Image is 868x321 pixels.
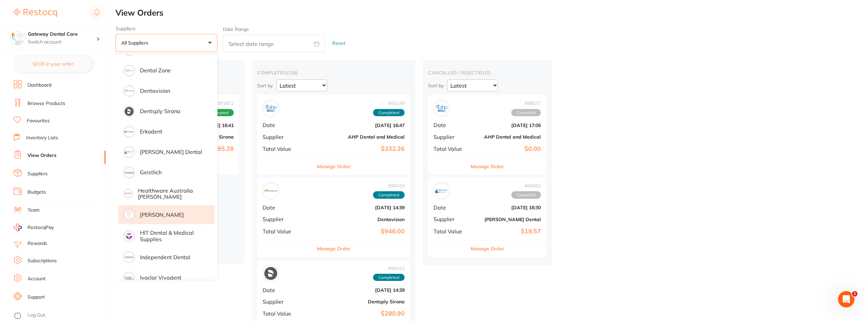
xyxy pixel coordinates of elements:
[838,291,854,307] iframe: Intercom live chat
[125,273,134,282] img: supplier image
[26,135,58,141] a: Inventory Lists
[223,26,249,32] label: Date Range
[511,183,541,189] span: # 84092
[473,205,541,210] b: [DATE] 16:30
[317,158,351,175] button: Manage Order
[28,31,96,38] h4: Gateway Dental Care
[433,228,467,234] span: Total Value
[205,101,234,106] span: # 91872
[125,127,134,136] img: supplier image
[263,134,308,140] span: Supplier
[125,210,134,219] img: supplier image
[28,171,48,177] a: Suppliers
[428,70,546,76] h2: cancelled / rejected ( 2 )
[125,190,131,197] img: supplier image
[28,294,45,301] a: Support
[125,66,134,75] img: supplier image
[28,224,54,231] span: RestocqPay
[373,101,405,106] span: # 91149
[433,134,467,140] span: Supplier
[140,67,171,73] p: Dental Zone
[263,310,308,317] span: Total Value
[140,169,162,175] p: Geistlich
[473,123,541,128] b: [DATE] 17:06
[473,145,541,153] b: $0.00
[263,299,308,305] span: Supplier
[433,204,467,211] span: Date
[317,240,351,257] button: Manage Order
[433,122,467,128] span: Date
[373,183,405,189] span: # 90423
[471,158,504,175] button: Manage Order
[314,205,405,210] b: [DATE] 14:39
[140,108,180,114] p: Dentsply Sirona
[140,149,202,155] p: [PERSON_NAME] Dental
[314,123,405,128] b: [DATE] 16:47
[125,168,134,177] img: supplier image
[473,217,541,222] b: [PERSON_NAME] Dental
[205,109,234,117] span: Accepted
[140,274,181,281] p: Ivoclar Vivadent
[330,34,347,52] button: Reset
[264,267,277,280] img: Dentsply Sirona
[314,134,405,140] b: AHP Dental and Medical
[125,107,134,116] img: supplier image
[435,184,448,197] img: Erskine Dental
[264,184,277,197] img: Dentavision
[14,5,57,21] a: Restocq Logo
[264,102,277,115] img: AHP Dental and Medical
[28,82,51,89] a: Dashboard
[433,216,467,222] span: Supplier
[28,152,56,159] a: View Orders
[257,83,273,89] p: Sort by
[125,253,134,262] img: supplier image
[314,217,405,222] b: Dentavision
[14,9,57,17] img: Restocq Logo
[140,230,205,242] p: HIT Dental & Medical Supplies
[435,102,448,115] img: AHP Dental and Medical
[257,70,410,76] h2: completed ( 118 )
[511,191,541,199] span: Cancelled
[28,39,96,46] p: Switch account
[125,148,134,157] img: supplier image
[28,240,47,247] a: Rewards
[14,310,104,321] button: Log Out
[314,310,405,317] b: $280.90
[28,189,46,196] a: Budgets
[314,145,405,153] b: $332.26
[138,188,205,200] p: Healthware Australia [PERSON_NAME]
[14,224,54,231] a: RestocqPay
[471,240,504,257] button: Manage Order
[314,228,405,235] b: $946.00
[140,88,170,94] p: Dentavision
[27,118,50,124] a: Favourites
[14,56,92,72] button: $0.00 in your order
[125,87,134,95] img: supplier image
[473,134,541,140] b: AHP Dental and Medical
[116,34,217,52] button: All suppliers
[140,254,190,260] p: Independent Dental
[223,35,325,52] input: Select date range
[473,228,541,235] b: $19.57
[373,266,405,271] span: # 90422
[28,312,45,319] a: Log Out
[263,287,308,293] span: Date
[140,212,184,218] p: [PERSON_NAME]
[116,8,868,18] h2: View Orders
[263,122,308,128] span: Date
[314,287,405,293] b: [DATE] 14:39
[511,101,541,106] span: # 88572
[28,207,39,214] a: Team
[511,109,541,117] span: Cancelled
[373,109,405,117] span: Completed
[14,224,22,231] img: RestocqPay
[433,146,467,152] span: Total Value
[314,299,405,304] b: Dentsply Sirona
[11,31,24,45] img: Gateway Dental Care
[428,83,444,89] p: Sort by
[263,146,308,152] span: Total Value
[373,274,405,281] span: Completed
[28,100,65,107] a: Browse Products
[852,291,857,297] span: 1
[28,257,57,264] a: Subscriptions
